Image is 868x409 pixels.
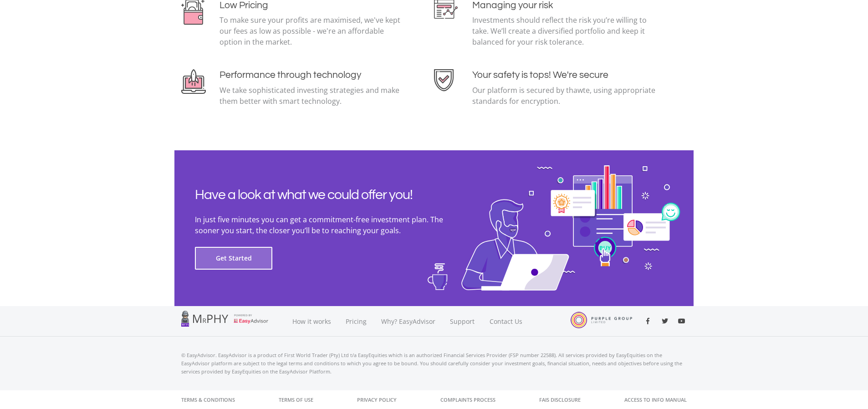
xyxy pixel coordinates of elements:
a: Pricing [338,306,374,337]
p: We take sophisticated investing strategies and make them better with smart technology. [220,85,405,107]
h4: Your safety is tops! We're secure [472,69,658,81]
a: Contact Us [482,306,531,337]
p: To make sure your profits are maximised, we've kept our fees as low as possible - we're an afford... [220,15,405,47]
a: Why? EasyAdvisor [374,306,443,337]
h2: Have a look at what we could offer you! [195,187,468,203]
p: Investments should reflect the risk you’re willing to take. We’ll create a diversified portfolio ... [472,15,658,47]
button: Get Started [195,247,272,270]
p: © EasyAdvisor. EasyAdvisor is a product of First World Trader (Pty) Ltd t/a EasyEquities which is... [181,351,687,376]
p: Our platform is secured by thawte, using appropriate standards for encryption. [472,85,658,107]
h4: Performance through technology [220,69,405,81]
p: In just five minutes you can get a commitment-free investment plan. The sooner you start, the clo... [195,214,468,236]
a: How it works [285,306,338,337]
a: Support [443,306,482,337]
